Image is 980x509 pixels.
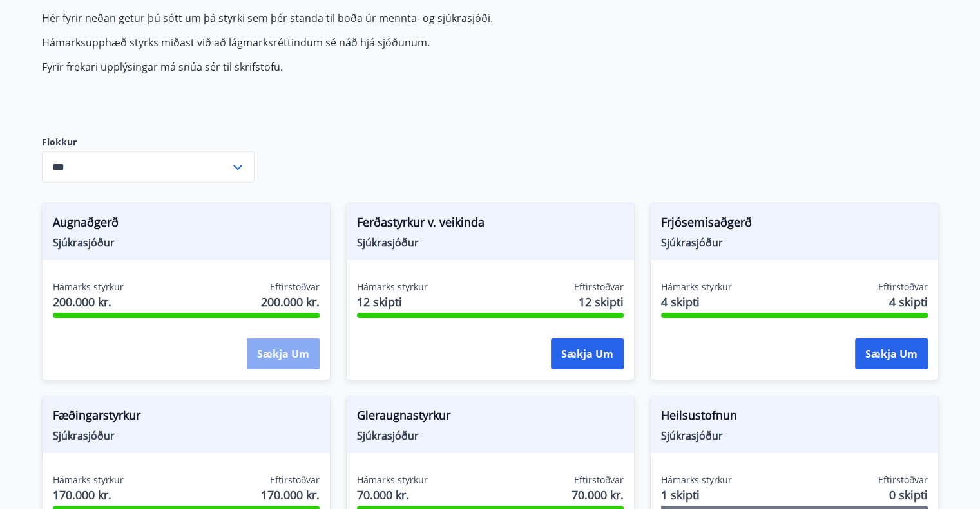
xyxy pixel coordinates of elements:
[357,407,624,429] span: Gleraugnastyrkur
[42,60,650,74] p: Fyrir frekari upplýsingar má snúa sér til skrifstofu.
[261,293,320,310] span: 200.000 kr.
[357,486,428,503] span: 70.000 kr.
[53,474,124,486] span: Hámarks styrkur
[579,293,624,310] span: 12 skipti
[661,407,928,429] span: Heilsustofnun
[53,407,320,429] span: Fæðingarstyrkur
[551,338,624,369] button: Sækja um
[42,35,650,50] p: Hámarksupphæð styrks miðast við að lágmarksréttindum sé náð hjá sjóðunum.
[661,293,732,310] span: 4 skipti
[878,474,928,486] span: Eftirstöðvar
[574,474,624,486] span: Eftirstöðvar
[270,474,320,486] span: Eftirstöðvar
[357,281,428,293] span: Hámarks styrkur
[357,429,624,443] span: Sjúkrasjóður
[889,293,928,310] span: 4 skipti
[661,236,928,250] span: Sjúkrasjóður
[357,236,624,250] span: Sjúkrasjóður
[661,474,732,486] span: Hámarks styrkur
[661,486,732,503] span: 1 skipti
[270,281,320,293] span: Eftirstöðvar
[261,486,320,503] span: 170.000 kr.
[247,338,320,369] button: Sækja um
[855,338,928,369] button: Sækja um
[53,429,320,443] span: Sjúkrasjóður
[661,429,928,443] span: Sjúkrasjóður
[357,214,624,236] span: Ferðastyrkur v. veikinda
[889,486,928,503] span: 0 skipti
[53,236,320,250] span: Sjúkrasjóður
[42,11,650,25] p: Hér fyrir neðan getur þú sótt um þá styrki sem þér standa til boða úr mennta- og sjúkrasjóði.
[53,486,124,503] span: 170.000 kr.
[574,281,624,293] span: Eftirstöðvar
[357,293,428,310] span: 12 skipti
[572,486,624,503] span: 70.000 kr.
[878,281,928,293] span: Eftirstöðvar
[661,281,732,293] span: Hámarks styrkur
[53,293,124,310] span: 200.000 kr.
[661,214,928,236] span: Frjósemisaðgerð
[42,136,255,149] label: Flokkur
[357,474,428,486] span: Hámarks styrkur
[53,214,320,236] span: Augnaðgerð
[53,281,124,293] span: Hámarks styrkur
